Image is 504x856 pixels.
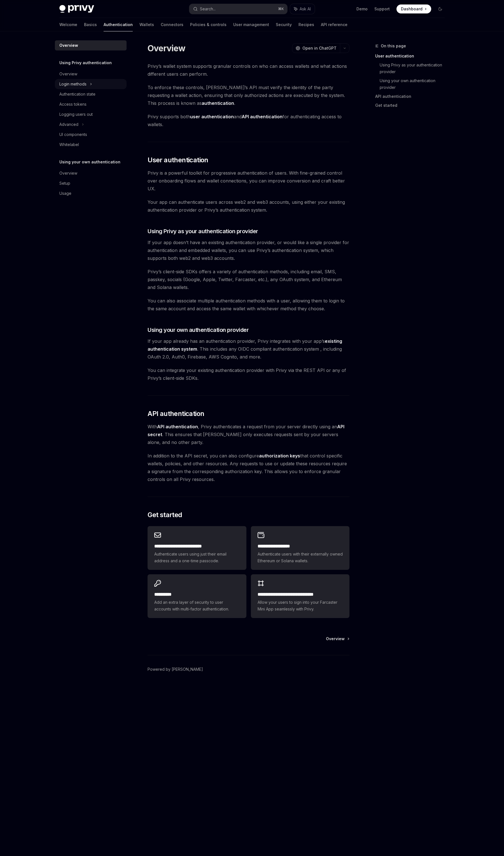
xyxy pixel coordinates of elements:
[139,18,154,31] a: Wallets
[59,5,94,13] img: dark logo
[148,423,349,446] span: With , Privy authenticates a request from your server directly using an . This ensures that [PERS...
[375,92,449,101] a: API authentication
[59,190,71,197] div: Usage
[251,526,349,570] a: **** **** **** ****Authenticate users with their externally owned Ethereum or Solana wallets.
[148,574,246,618] a: **** *****Add an extra layer of security to user accounts with multi-factor authentication.
[375,101,449,110] a: Get started
[59,59,112,66] h5: Using Privy authentication
[148,113,349,128] span: Privy supports both and for authenticating access to wallets.
[148,156,208,165] span: User authentication
[148,326,249,334] span: Using your own authentication provider
[259,453,300,459] strong: authorization keys
[200,6,216,12] div: Search...
[59,71,77,77] div: Overview
[55,140,127,150] a: Whitelabel
[258,551,343,564] span: Authenticate users with their externally owned Ethereum or Solana wallets.
[55,168,127,178] a: Overview
[55,129,127,140] a: UI components
[104,18,133,31] a: Authentication
[59,121,78,128] div: Advanced
[381,43,406,49] span: On this page
[154,599,239,612] span: Add an extra layer of security to user accounts with multi-factor authentication.
[55,40,127,50] a: Overview
[148,169,349,193] span: Privy is a powerful toolkit for progressive authentication of users. With fine-grained control ov...
[84,18,97,31] a: Basics
[148,510,182,519] span: Get started
[396,4,431,13] a: Dashboard
[242,114,283,119] strong: API authentication
[148,239,349,262] span: If your app doesn’t have an existing authentication provider, or would like a single provider for...
[189,4,287,14] button: Search...⌘K
[233,18,269,31] a: User management
[190,18,227,31] a: Policies & controls
[148,337,349,361] span: If your app already has an authentication provider, Privy integrates with your app’s . This inclu...
[321,18,347,31] a: API reference
[374,6,390,12] a: Support
[55,178,127,188] a: Setup
[148,227,258,235] span: Using Privy as your authentication provider
[59,170,77,177] div: Overview
[148,43,185,53] h1: Overview
[380,61,449,76] a: Using Privy as your authentication provider
[292,43,340,53] button: Open in ChatGPT
[157,424,198,429] strong: API authentication
[300,6,311,12] span: Ask AI
[278,7,284,11] span: ⌘ K
[326,636,349,642] a: Overview
[276,18,292,31] a: Security
[55,188,127,198] a: Usage
[148,268,349,291] span: Privy’s client-side SDKs offers a variety of authentication methods, including email, SMS, passke...
[148,297,349,313] span: You can also associate multiple authentication methods with a user, allowing them to login to the...
[59,42,78,49] div: Overview
[148,62,349,78] span: Privy’s wallet system supports granular controls on who can access wallets and what actions diffe...
[436,4,445,13] button: Toggle dark mode
[55,99,127,109] a: Access tokens
[59,111,93,118] div: Logging users out
[356,6,368,12] a: Demo
[59,81,87,87] div: Login methods
[290,4,315,14] button: Ask AI
[59,101,87,108] div: Access tokens
[190,114,234,119] strong: user authentication
[59,159,120,165] h5: Using your own authentication
[59,141,79,148] div: Whitelabel
[202,100,234,106] strong: authentication
[401,6,423,12] span: Dashboard
[148,409,204,418] span: API authentication
[148,366,349,382] span: You can integrate your existing authentication provider with Privy via the REST API or any of Pri...
[148,84,349,107] span: To enforce these controls, [PERSON_NAME]’s API must verify the identity of the party requesting a...
[258,599,343,612] span: Allow your users to sign into your Farcaster Mini App seamlessly with Privy.
[55,69,127,79] a: Overview
[302,45,337,51] span: Open in ChatGPT
[154,551,239,564] span: Authenticate users using just their email address and a one-time passcode.
[148,667,203,672] a: Powered by [PERSON_NAME]
[59,131,87,138] div: UI components
[59,91,95,98] div: Authentication state
[298,18,314,31] a: Recipes
[59,18,77,31] a: Welcome
[161,18,183,31] a: Connectors
[55,109,127,119] a: Logging users out
[55,89,127,99] a: Authentication state
[148,198,349,214] span: Your app can authenticate users across web2 and web3 accounts, using either your existing authent...
[326,636,345,642] span: Overview
[148,452,349,483] span: In addition to the API secret, you can also configure that control specific wallets, policies, an...
[59,180,70,187] div: Setup
[375,52,449,61] a: User authentication
[380,76,449,92] a: Using your own authentication provider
